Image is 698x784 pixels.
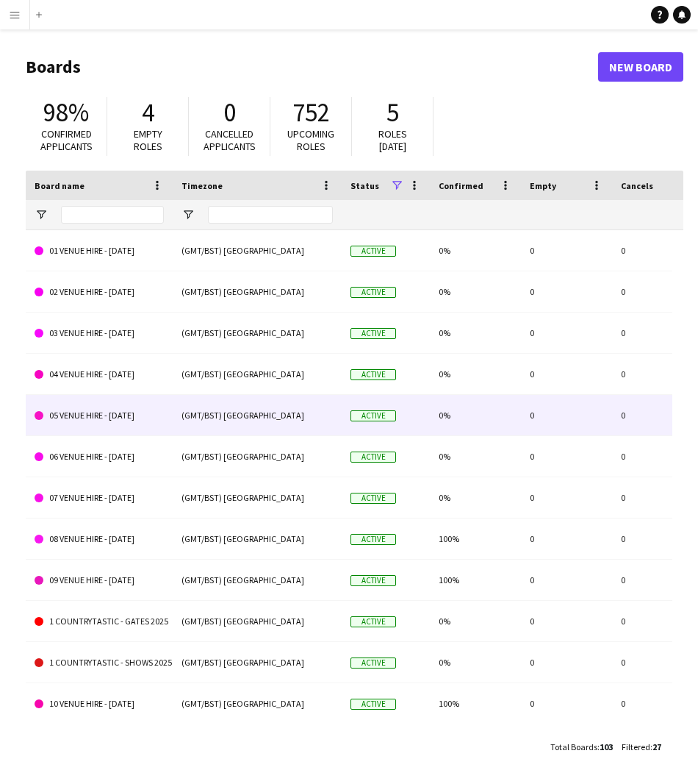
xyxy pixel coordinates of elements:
button: Open Filter Menu [35,208,48,221]
span: Total Boards [550,741,597,752]
span: Filtered [622,741,650,752]
div: 100% [430,683,521,724]
div: (GMT/BST) [GEOGRAPHIC_DATA] [173,518,342,559]
div: 0% [430,642,521,683]
span: Active [350,328,396,339]
span: Timezone [181,180,223,191]
div: (GMT/BST) [GEOGRAPHIC_DATA] [173,601,342,641]
div: 0% [430,395,521,435]
div: 0 [521,271,612,312]
span: Empty [530,180,556,191]
div: (GMT/BST) [GEOGRAPHIC_DATA] [173,354,342,394]
a: 06 VENUE HIRE - [DATE] [35,436,164,477]
a: 1 COUNTRYTASTIC - GATES 2025 [35,601,164,642]
div: 0 [521,683,612,724]
div: 0 [521,601,612,641]
span: 98% [43,96,89,129]
div: (GMT/BST) [GEOGRAPHIC_DATA] [173,395,342,435]
div: 0 [521,436,612,477]
button: Open Filter Menu [181,208,195,221]
a: 05 VENUE HIRE - [DATE] [35,395,164,436]
span: 0 [223,96,236,129]
div: : [622,733,661,761]
span: Active [350,534,396,545]
a: 07 VENUE HIRE - [DATE] [35,477,164,518]
div: 0% [430,436,521,477]
a: 09 VENUE HIRE - [DATE] [35,560,164,601]
span: Board name [35,180,84,191]
a: 04 VENUE HIRE - [DATE] [35,354,164,395]
span: Empty roles [134,127,162,153]
a: 02 VENUE HIRE - [DATE] [35,271,164,313]
input: Board name Filter Input [61,206,164,224]
div: 0 [521,313,612,353]
a: 1 COUNTRYTASTIC - SHOWS 2025 [35,642,164,683]
span: Cancels [621,180,653,191]
span: Active [350,493,396,504]
span: Confirmed [439,180,483,191]
div: 0% [430,601,521,641]
span: 752 [292,96,330,129]
span: Active [350,287,396,298]
div: 0 [521,395,612,435]
span: Active [350,616,396,627]
span: Active [350,410,396,421]
span: Active [350,575,396,586]
div: 0% [430,354,521,394]
div: 0% [430,271,521,312]
div: (GMT/BST) [GEOGRAPHIC_DATA] [173,683,342,724]
span: Active [350,452,396,463]
div: (GMT/BST) [GEOGRAPHIC_DATA] [173,560,342,600]
div: (GMT/BST) [GEOGRAPHIC_DATA] [173,436,342,477]
span: Upcoming roles [287,127,334,153]
div: (GMT/BST) [GEOGRAPHIC_DATA] [173,271,342,312]
span: Confirmed applicants [40,127,93,153]
div: 0 [521,354,612,394]
a: 08 VENUE HIRE - [DATE] [35,518,164,560]
span: 4 [142,96,154,129]
div: (GMT/BST) [GEOGRAPHIC_DATA] [173,230,342,271]
span: Cancelled applicants [204,127,256,153]
span: Roles [DATE] [378,127,407,153]
div: 0 [521,230,612,271]
div: (GMT/BST) [GEOGRAPHIC_DATA] [173,477,342,518]
span: Active [350,369,396,380]
div: 100% [430,518,521,559]
span: Active [350,246,396,257]
div: (GMT/BST) [GEOGRAPHIC_DATA] [173,313,342,353]
span: 5 [386,96,399,129]
div: : [550,733,613,761]
span: 27 [652,741,661,752]
a: 03 VENUE HIRE - [DATE] [35,313,164,354]
div: 0 [521,518,612,559]
span: Status [350,180,379,191]
a: 10 VENUE HIRE - [DATE] [35,683,164,724]
span: 103 [600,741,613,752]
div: 0% [430,230,521,271]
div: 0% [430,477,521,518]
div: 100% [430,560,521,600]
a: New Board [598,52,683,82]
span: Active [350,658,396,669]
div: 0 [521,642,612,683]
span: Active [350,699,396,710]
div: 0% [430,313,521,353]
input: Timezone Filter Input [208,206,333,224]
div: (GMT/BST) [GEOGRAPHIC_DATA] [173,642,342,683]
div: 0 [521,560,612,600]
h1: Boards [26,56,598,78]
a: 01 VENUE HIRE - [DATE] [35,230,164,271]
div: 0 [521,477,612,518]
